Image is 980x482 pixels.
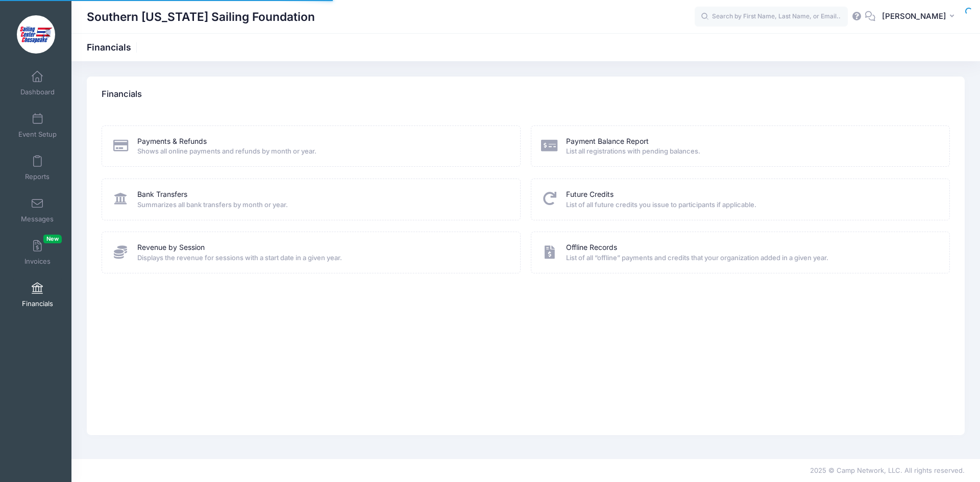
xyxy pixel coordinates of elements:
h4: Financials [102,80,142,109]
a: Payments & Refunds [137,136,207,147]
span: List of all future credits you issue to participants if applicable. [566,200,936,210]
a: Dashboard [13,65,62,101]
span: Event Setup [18,130,57,139]
span: New [43,235,62,243]
a: Event Setup [13,108,62,143]
span: Dashboard [20,88,55,96]
a: Bank Transfers [137,189,187,200]
span: 2025 © Camp Network, LLC. All rights reserved. [810,466,965,474]
input: Search by First Name, Last Name, or Email... [695,7,848,27]
button: [PERSON_NAME] [875,5,965,29]
span: List of all “offline” payments and credits that your organization added in a given year. [566,253,936,263]
h1: Southern [US_STATE] Sailing Foundation [87,5,315,29]
span: Invoices [24,257,51,266]
a: Offline Records [566,242,617,253]
a: Revenue by Session [137,242,205,253]
span: Financials [22,299,53,308]
span: Reports [25,172,50,181]
span: [PERSON_NAME] [882,11,946,22]
a: Reports [13,150,62,186]
span: Messages [21,215,54,223]
span: Shows all online payments and refunds by month or year. [137,146,507,157]
a: Payment Balance Report [566,136,649,147]
a: Financials [13,277,62,313]
h1: Financials [87,42,140,53]
a: InvoicesNew [13,235,62,270]
img: Southern Maryland Sailing Foundation [17,15,55,54]
span: List all registrations with pending balances. [566,146,936,157]
span: Summarizes all bank transfers by month or year. [137,200,507,210]
a: Messages [13,192,62,228]
span: Displays the revenue for sessions with a start date in a given year. [137,253,507,263]
a: Future Credits [566,189,614,200]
